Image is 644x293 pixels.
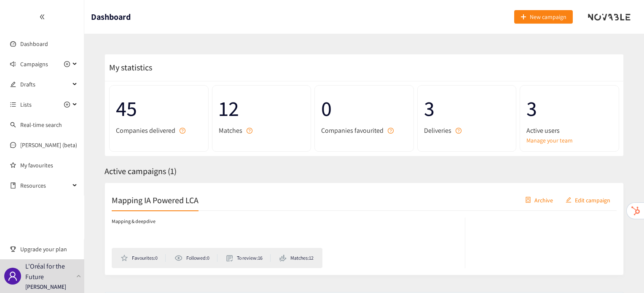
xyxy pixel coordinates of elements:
a: Dashboard [20,40,48,48]
a: My favourites [20,157,78,174]
span: Drafts [20,76,70,93]
span: 3 [526,92,612,125]
li: To review: 16 [226,254,271,262]
span: question-circle [247,128,252,134]
span: Deliveries [424,125,451,136]
span: unordered-list [10,102,16,108]
a: Manage your team [526,136,612,145]
span: plus-circle [64,61,70,67]
button: containerArchive [519,193,559,207]
h2: Mapping IA Powered LCA [112,194,199,206]
span: 0 [321,92,407,125]
span: container [525,197,531,204]
span: Campaigns [20,56,48,73]
a: [PERSON_NAME] (beta) [20,141,77,149]
span: edit [10,81,16,87]
span: question-circle [388,128,394,134]
p: L'Oréal for the Future [25,261,73,282]
span: Companies favourited [321,125,384,136]
span: 3 [424,92,510,125]
iframe: Chat Widget [602,253,644,293]
span: Companies delivered [116,125,175,136]
span: double-left [39,14,45,20]
span: Lists [20,96,32,113]
span: question-circle [180,128,185,134]
li: Followed: 0 [174,254,217,262]
span: 45 [116,92,202,125]
span: book [10,183,16,188]
span: sound [10,61,16,67]
span: Archive [534,195,553,204]
span: 12 [219,92,305,125]
li: Favourites: 0 [121,254,166,262]
button: plusNew campaign [514,10,573,24]
span: Matches [219,125,242,136]
span: Edit campaign [575,195,610,204]
span: Upgrade your plan [20,241,78,258]
a: Real-time search [20,121,62,129]
span: Active users [526,125,560,136]
span: Active campaigns ( 1 ) [105,166,177,177]
a: Mapping IA Powered LCAcontainerArchiveeditEdit campaignMapping & deepdiveFavourites:0Followed:0To... [105,183,624,275]
span: New campaign [530,12,566,22]
span: user [8,271,18,281]
li: Matches: 12 [279,254,314,262]
span: plus [521,14,526,21]
span: edit [566,197,572,204]
span: trophy [10,246,16,252]
span: Resources [20,177,70,194]
span: plus-circle [64,102,70,108]
p: Mapping & deepdive [112,218,156,226]
span: question-circle [456,128,462,134]
p: [PERSON_NAME] [25,282,66,291]
button: editEdit campaign [559,193,617,207]
span: My statistics [105,62,152,73]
